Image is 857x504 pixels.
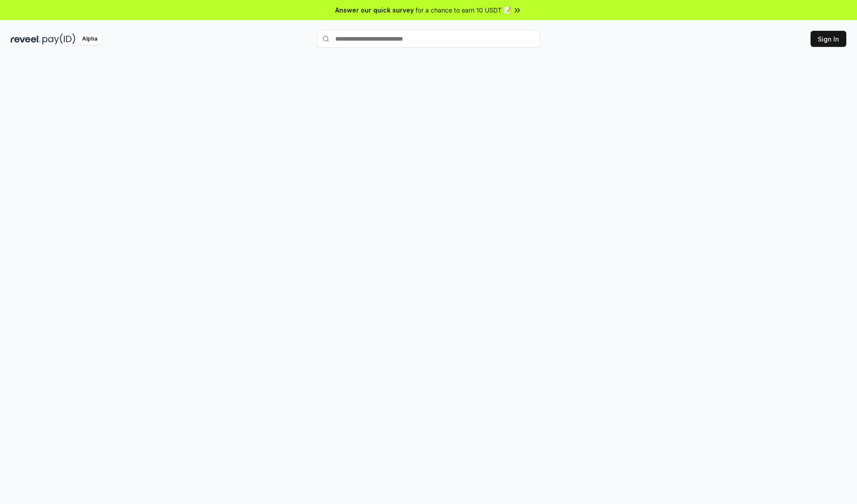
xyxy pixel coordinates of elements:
img: reveel_dark [11,33,41,45]
span: for a chance to earn 10 USDT 📝 [416,5,511,15]
img: pay_id [42,33,75,45]
div: Alpha [77,33,102,45]
button: Sign In [811,31,846,47]
span: Answer our quick survey [335,5,414,15]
